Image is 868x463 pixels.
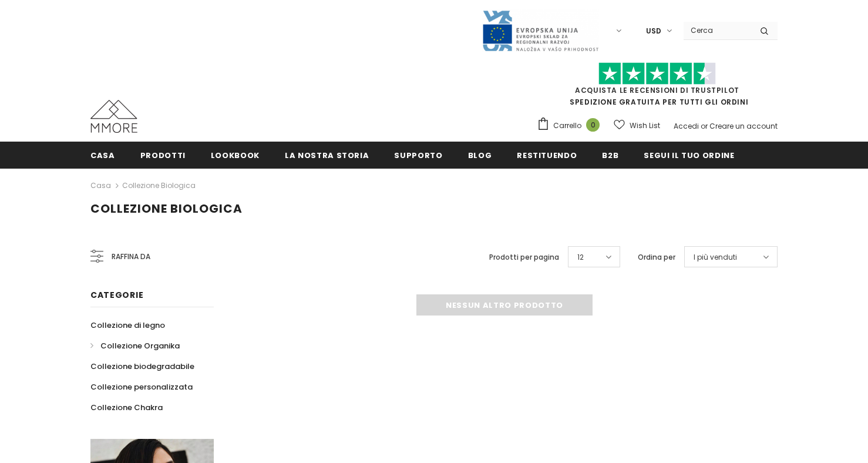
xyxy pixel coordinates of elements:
[586,118,600,132] span: 0
[140,150,186,161] span: Prodotti
[90,200,243,217] span: Collezione biologica
[394,142,442,168] a: supporto
[122,180,196,190] a: Collezione biologica
[598,62,716,85] img: Fidati di Pilot Stars
[638,251,675,263] label: Ordina per
[709,121,778,131] a: Creare un account
[482,9,599,52] img: Javni Razpis
[701,121,708,131] span: or
[90,142,115,168] a: Casa
[90,356,194,377] a: Collezione biodegradabile
[90,320,165,331] span: Collezione di legno
[684,22,751,39] input: Search Site
[644,150,734,161] span: Segui il tuo ordine
[211,142,260,168] a: Lookbook
[482,25,599,35] a: Javni Razpis
[694,251,737,263] span: I più venduti
[517,142,577,168] a: Restituendo
[575,85,739,95] a: Acquista le recensioni di TrustPilot
[90,335,180,356] a: Collezione Organika
[285,150,369,161] span: La nostra storia
[489,251,559,263] label: Prodotti per pagina
[90,289,143,301] span: Categorie
[112,250,150,263] span: Raffina da
[90,150,115,161] span: Casa
[90,361,194,372] span: Collezione biodegradabile
[602,142,618,168] a: B2B
[90,179,111,193] a: Casa
[90,377,193,397] a: Collezione personalizzata
[468,150,492,161] span: Blog
[90,100,137,133] img: Casi MMORE
[577,251,584,263] span: 12
[140,142,186,168] a: Prodotti
[90,315,165,335] a: Collezione di legno
[630,120,660,132] span: Wish List
[211,150,260,161] span: Lookbook
[100,340,180,351] span: Collezione Organika
[517,150,577,161] span: Restituendo
[537,68,778,107] span: SPEDIZIONE GRATUITA PER TUTTI GLI ORDINI
[394,150,442,161] span: supporto
[674,121,699,131] a: Accedi
[602,150,618,161] span: B2B
[468,142,492,168] a: Blog
[646,25,661,37] span: USD
[553,120,581,132] span: Carrello
[90,381,193,392] span: Collezione personalizzata
[537,117,605,135] a: Carrello 0
[90,402,163,413] span: Collezione Chakra
[614,115,660,136] a: Wish List
[285,142,369,168] a: La nostra storia
[90,397,163,418] a: Collezione Chakra
[644,142,734,168] a: Segui il tuo ordine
